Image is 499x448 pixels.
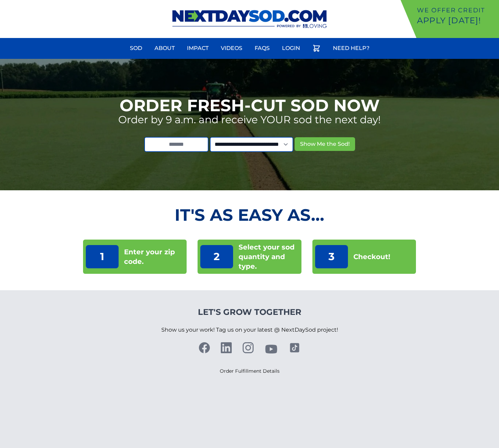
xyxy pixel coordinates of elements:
[183,40,213,56] a: Impact
[150,40,179,56] a: About
[220,368,280,374] a: Order Fulfillment Details
[83,207,416,223] h2: It's as Easy As...
[278,40,304,56] a: Login
[251,40,274,56] a: FAQs
[161,307,338,318] h4: Let's Grow Together
[86,245,119,268] p: 1
[353,252,390,261] p: Checkout!
[118,114,381,126] p: Order by 9 a.m. and receive YOUR sod the next day!
[124,247,184,266] p: Enter your zip code.
[217,40,246,56] a: Videos
[315,245,348,268] p: 3
[200,245,233,268] p: 2
[417,5,496,15] p: We offer Credit
[417,15,496,26] p: Apply [DATE]!
[161,318,338,342] p: Show us your work! Tag us on your latest @ NextDaySod project!
[295,137,355,151] button: Show Me the Sod!
[120,97,380,114] h1: Order Fresh-Cut Sod Now
[126,40,146,56] a: Sod
[329,40,374,56] a: Need Help?
[239,242,298,271] p: Select your sod quantity and type.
